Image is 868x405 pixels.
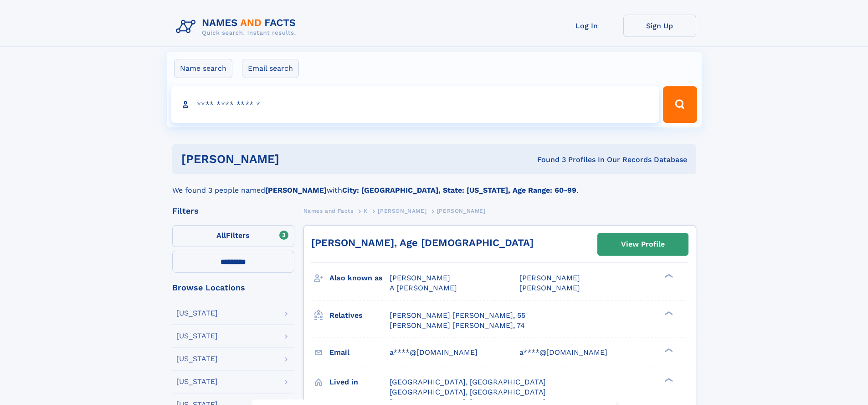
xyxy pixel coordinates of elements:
[550,15,623,37] a: Log In
[172,284,294,292] div: Browse Locations
[172,207,294,215] div: Filters
[265,186,327,195] b: [PERSON_NAME]
[390,388,546,396] span: [GEOGRAPHIC_DATA], [GEOGRAPHIC_DATA]
[176,378,218,385] div: [US_STATE]
[181,153,408,165] h1: [PERSON_NAME]
[378,208,426,214] span: [PERSON_NAME]
[342,186,576,195] b: City: [GEOGRAPHIC_DATA], State: [US_STATE], Age Range: 60-99
[519,274,580,282] span: [PERSON_NAME]
[329,345,390,360] h3: Email
[621,234,665,255] div: View Profile
[172,225,294,247] label: Filters
[378,205,426,216] a: [PERSON_NAME]
[176,332,218,340] div: [US_STATE]
[598,233,688,255] a: View Profile
[519,284,580,292] span: [PERSON_NAME]
[663,347,673,353] div: ❯
[623,15,696,37] a: Sign Up
[171,86,659,123] input: search input
[172,174,696,196] div: We found 3 people named with .
[242,59,299,78] label: Email search
[437,208,486,214] span: [PERSON_NAME]
[329,374,390,390] h3: Lived in
[663,86,697,123] button: Search Button
[390,284,457,292] span: A [PERSON_NAME]
[663,310,673,316] div: ❯
[216,231,226,240] span: All
[390,310,525,321] a: [PERSON_NAME] [PERSON_NAME], 55
[176,310,218,317] div: [US_STATE]
[329,270,390,286] h3: Also known as
[329,308,390,323] h3: Relatives
[364,205,368,216] a: K
[303,205,354,216] a: Names and Facts
[311,237,534,248] a: [PERSON_NAME], Age [DEMOGRAPHIC_DATA]
[390,321,525,331] a: [PERSON_NAME] [PERSON_NAME], 74
[172,15,303,39] img: Logo Names and Facts
[390,378,546,386] span: [GEOGRAPHIC_DATA], [GEOGRAPHIC_DATA]
[663,377,673,383] div: ❯
[364,208,368,214] span: K
[390,274,450,282] span: [PERSON_NAME]
[663,273,673,279] div: ❯
[408,155,687,165] div: Found 3 Profiles In Our Records Database
[176,355,218,363] div: [US_STATE]
[174,59,232,78] label: Name search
